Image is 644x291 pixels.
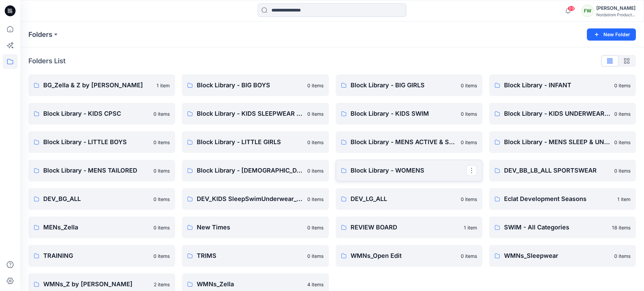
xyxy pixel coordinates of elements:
[197,137,303,147] p: Block Library - LITTLE GIRLS
[43,81,152,90] p: BG_Zella & Z by [PERSON_NAME]
[28,131,175,153] a: Block Library - LITTLE BOYS0 items
[307,224,324,231] p: 0 items
[596,4,636,12] div: [PERSON_NAME]
[157,82,170,89] p: 1 item
[182,131,329,153] a: Block Library - LITTLE GIRLS0 items
[614,110,630,117] p: 0 items
[614,82,630,89] p: 0 items
[307,82,324,89] p: 0 items
[197,251,303,261] p: TRIMS
[307,110,324,117] p: 0 items
[28,56,66,66] p: Folders List
[153,252,170,260] p: 0 items
[336,160,482,181] a: Block Library - WOMENS
[197,223,303,232] p: New Times
[504,223,608,232] p: SWIM - All Categories
[568,6,575,11] span: 69
[153,167,170,174] p: 0 items
[182,103,329,125] a: Block Library - KIDS SLEEPWEAR ALL SIZES0 items
[28,160,175,181] a: Block Library - MENS TAILORED0 items
[504,81,610,90] p: Block Library - INFANT
[182,188,329,210] a: DEV_KIDS SleepSwimUnderwear_ALL0 items
[28,30,52,39] a: Folders
[336,245,482,267] a: WMNs_Open Edit0 items
[614,167,630,174] p: 0 items
[596,12,636,17] div: Nordstrom Product...
[28,245,175,267] a: TRAINING0 items
[614,252,630,260] p: 0 items
[307,252,324,260] p: 0 items
[461,139,477,146] p: 0 items
[614,139,630,146] p: 0 items
[351,109,457,118] p: Block Library - KIDS SWIM
[197,109,303,118] p: Block Library - KIDS SLEEPWEAR ALL SIZES
[182,74,329,96] a: Block Library - BIG BOYS0 items
[504,251,610,261] p: WMNs_Sleepwear
[464,224,477,231] p: 1 item
[504,137,610,147] p: Block Library - MENS SLEEP & UNDERWEAR
[336,131,482,153] a: Block Library - MENS ACTIVE & SPORTSWEAR0 items
[182,245,329,267] a: TRIMS0 items
[43,223,149,232] p: MENs_Zella
[307,281,324,288] p: 4 items
[43,194,149,204] p: DEV_BG_ALL
[153,139,170,146] p: 0 items
[504,109,610,118] p: Block Library - KIDS UNDERWEAR ALL SIZES
[28,217,175,238] a: MENs_Zella0 items
[351,194,457,204] p: DEV_LG_ALL
[153,196,170,203] p: 0 items
[197,194,303,204] p: DEV_KIDS SleepSwimUnderwear_ALL
[336,74,482,96] a: Block Library - BIG GIRLS0 items
[351,223,460,232] p: REVIEW BOARD
[307,139,324,146] p: 0 items
[489,131,636,153] a: Block Library - MENS SLEEP & UNDERWEAR0 items
[307,196,324,203] p: 0 items
[489,245,636,267] a: WMNs_Sleepwear0 items
[336,103,482,125] a: Block Library - KIDS SWIM0 items
[197,81,303,90] p: Block Library - BIG BOYS
[43,109,149,118] p: Block Library - KIDS CPSC
[43,137,149,147] p: Block Library - LITTLE BOYS
[43,166,149,175] p: Block Library - MENS TAILORED
[43,251,149,261] p: TRAINING
[489,160,636,181] a: DEV_BB_LB_ALL SPORTSWEAR0 items
[336,188,482,210] a: DEV_LG_ALL0 items
[351,81,457,90] p: Block Library - BIG GIRLS
[28,103,175,125] a: Block Library - KIDS CPSC0 items
[197,279,303,289] p: WMNs_Zella
[504,166,610,175] p: DEV_BB_LB_ALL SPORTSWEAR
[587,28,636,41] button: New Folder
[489,74,636,96] a: Block Library - INFANT0 items
[43,279,150,289] p: WMNs_Z by [PERSON_NAME]
[489,103,636,125] a: Block Library - KIDS UNDERWEAR ALL SIZES0 items
[461,82,477,89] p: 0 items
[182,160,329,181] a: Block Library - [DEMOGRAPHIC_DATA] MENS - MISSY0 items
[153,224,170,231] p: 0 items
[612,224,630,231] p: 18 items
[461,196,477,203] p: 0 items
[581,5,594,17] div: FW
[154,281,170,288] p: 2 items
[461,252,477,260] p: 0 items
[351,251,457,261] p: WMNs_Open Edit
[489,188,636,210] a: Eclat Development Seasons1 item
[307,167,324,174] p: 0 items
[336,217,482,238] a: REVIEW BOARD1 item
[28,74,175,96] a: BG_Zella & Z by [PERSON_NAME]1 item
[489,217,636,238] a: SWIM - All Categories18 items
[197,166,303,175] p: Block Library - [DEMOGRAPHIC_DATA] MENS - MISSY
[461,110,477,117] p: 0 items
[182,217,329,238] a: New Times0 items
[28,188,175,210] a: DEV_BG_ALL0 items
[351,137,457,147] p: Block Library - MENS ACTIVE & SPORTSWEAR
[617,196,630,203] p: 1 item
[153,110,170,117] p: 0 items
[351,166,466,175] p: Block Library - WOMENS
[504,194,613,204] p: Eclat Development Seasons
